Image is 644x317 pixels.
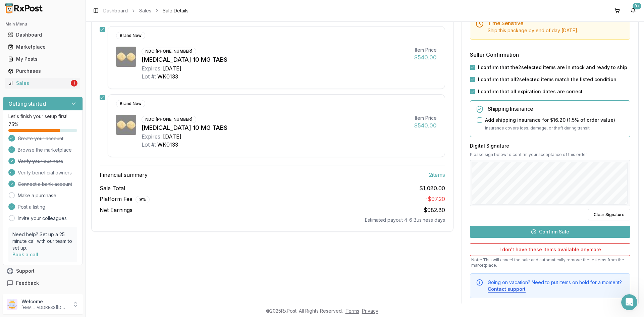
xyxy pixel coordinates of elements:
button: Marketplace [3,42,83,52]
button: Dashboard [3,30,83,40]
p: Insurance covers loss, damage, or theft during transit. [485,125,625,131]
button: I don't have these items available anymore [470,243,630,256]
span: $982.80 [424,207,445,213]
div: NDC: [PHONE_NUMBER] [142,48,196,55]
p: Let's finish your setup first! [8,113,77,120]
label: Add shipping insurance for $16.20 ( 1.5 % of order value) [485,117,615,123]
button: Confirm Sale [470,226,630,238]
a: Invite your colleagues [18,215,67,222]
button: Contact support [488,286,526,293]
p: Welcome [21,298,68,305]
a: Terms [345,308,359,314]
div: Lot #: [142,72,156,81]
div: [MEDICAL_DATA] 10 MG TABS [142,123,409,133]
p: Need help? Set up a 25 minute call with our team to set up. [12,231,73,251]
div: [MEDICAL_DATA] 10 MG TABS [142,55,409,64]
h2: Main Menu [5,21,80,27]
span: 75 % [8,121,18,128]
div: 9 % [136,196,150,203]
p: [EMAIL_ADDRESS][DOMAIN_NAME] [21,305,68,310]
div: Item Price [414,47,437,53]
div: [DATE] [163,64,181,72]
div: Going on vacation? Need to put items on hold for a moment? [488,279,625,293]
button: Purchases [3,66,83,76]
div: Brand New [116,32,145,39]
span: Sale Details [163,7,189,14]
p: Please sign below to confirm your acceptance of this order [470,152,630,157]
span: Verify your business [18,158,63,165]
img: Farxiga 10 MG TABS [116,115,136,135]
span: Platform Fee [100,195,150,203]
span: Verify beneficial owners [18,169,72,176]
div: NDC: [PHONE_NUMBER] [142,116,196,123]
a: Sales1 [5,77,80,89]
a: Purchases [5,65,80,77]
a: Marketplace [5,41,80,53]
span: Net Earnings [100,206,132,214]
span: Financial summary [100,171,148,179]
div: $540.00 [414,53,437,61]
button: Clear Signature [588,209,630,220]
div: [DATE] [163,133,181,141]
a: Sales [139,7,151,14]
span: Feedback [16,280,39,286]
h3: Seller Confirmation [470,51,630,59]
button: 9+ [628,5,639,16]
h5: Time Sensitive [488,20,625,26]
span: Create your account [18,135,63,142]
div: Lot #: [142,141,156,149]
div: Marketplace [8,44,77,50]
span: Connect a bank account [18,181,72,188]
div: 1 [71,80,77,87]
span: Sale Total [100,184,125,192]
label: I confirm that all expiration dates are correct [478,88,583,95]
div: Sales [8,80,69,87]
h3: Digital Signature [470,143,630,149]
label: I confirm that all 2 selected items match the listed condition [478,76,616,83]
a: Make a purchase [18,192,56,199]
button: Feedback [3,277,83,289]
span: Ship this package by end of day [DATE] . [488,28,578,33]
div: Expires: [142,64,162,72]
div: Brand New [116,100,145,107]
span: - $97.20 [425,196,445,202]
div: Estimated payout 4-6 Business days [100,217,445,223]
div: My Posts [8,56,77,62]
img: RxPost Logo [3,3,46,13]
button: Support [3,265,83,277]
a: Book a call [12,252,38,257]
nav: breadcrumb [103,7,189,14]
p: Note: This will cancel the sale and automatically remove these items from the marketplace. [470,257,630,268]
a: My Posts [5,53,80,65]
span: 2 item s [429,171,445,179]
span: $1,080.00 [419,184,445,192]
a: Privacy [362,308,378,314]
div: Item Price [414,115,437,121]
button: My Posts [3,54,83,64]
h5: Shipping Insurance [488,106,625,111]
div: Expires: [142,133,162,141]
div: Purchases [8,68,77,74]
h3: Getting started [8,100,46,108]
img: User avatar [7,299,17,310]
button: Sales1 [3,78,83,89]
iframe: Intercom live chat [621,294,637,310]
img: Farxiga 10 MG TABS [116,47,136,67]
a: Dashboard [5,29,80,41]
span: Browse the marketplace [18,147,72,153]
div: Dashboard [8,32,77,38]
label: I confirm that the 2 selected items are in stock and ready to ship [478,64,627,71]
div: WK0133 [157,141,178,149]
div: 9+ [633,3,641,9]
div: WK0133 [157,72,178,81]
div: $540.00 [414,121,437,129]
a: Dashboard [103,7,128,14]
span: Post a listing [18,204,45,210]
